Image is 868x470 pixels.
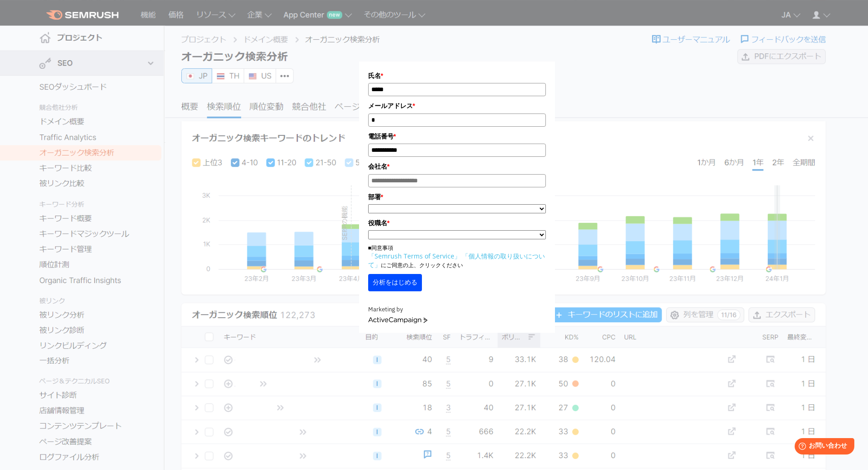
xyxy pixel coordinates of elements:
iframe: Help widget launcher [787,434,858,460]
a: 「Semrush Terms of Service」 [368,252,461,260]
label: 氏名 [368,71,546,81]
p: ■同意事項 にご同意の上、クリックください [368,244,546,269]
label: 電話番号 [368,131,546,141]
div: Marketing by [368,305,546,315]
label: メールアドレス [368,101,546,111]
label: 部署 [368,192,546,202]
a: 「個人情報の取り扱いについて」 [368,252,545,269]
button: 分析をはじめる [368,274,422,291]
label: 役職名 [368,218,546,228]
label: 会社名 [368,161,546,171]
